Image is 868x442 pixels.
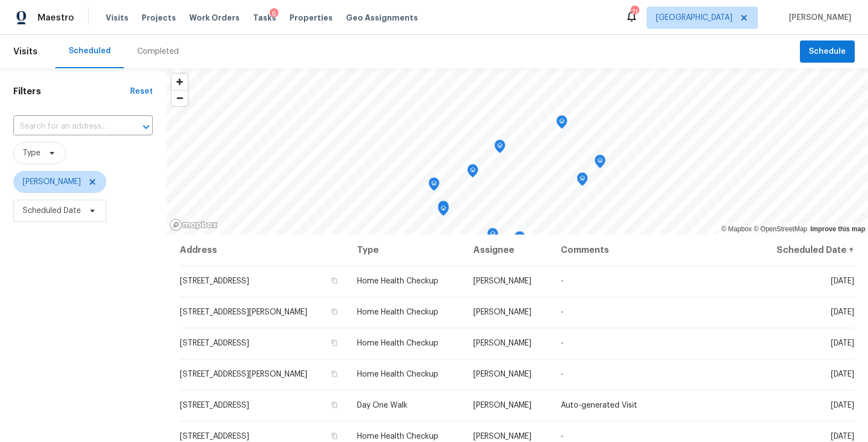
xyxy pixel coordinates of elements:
span: - [561,277,564,285]
span: [STREET_ADDRESS][PERSON_NAME] [180,370,307,378]
span: [PERSON_NAME] [473,402,531,409]
div: Scheduled [69,45,111,57]
div: Reset [130,86,153,97]
button: Open [138,119,154,135]
div: Map marker [438,201,449,218]
span: [PERSON_NAME] [473,370,531,378]
span: Auto-generated Visit [561,402,637,409]
div: 71 [631,7,638,18]
div: Map marker [438,202,449,220]
span: - [561,308,564,316]
div: 6 [270,8,278,19]
span: [STREET_ADDRESS] [180,339,249,347]
div: Completed [137,46,179,57]
span: [STREET_ADDRESS] [180,402,249,409]
button: Schedule [800,40,855,63]
button: Zoom out [172,90,188,106]
th: Assignee [464,235,552,266]
span: Scheduled Date [23,205,81,216]
span: Schedule [809,45,846,59]
span: Day One Walk [357,402,407,409]
span: Home Health Checkup [357,370,438,378]
span: Type [23,148,40,159]
span: [PERSON_NAME] [784,12,851,23]
a: Improve this map [810,225,865,233]
span: Maestro [38,12,74,23]
span: [PERSON_NAME] [473,433,531,440]
th: Address [179,235,348,266]
h1: Filters [13,86,130,97]
div: Map marker [514,231,525,248]
a: Mapbox [721,225,752,233]
span: [DATE] [831,308,854,316]
button: Copy Address [329,307,339,317]
span: - [561,433,564,440]
span: Home Health Checkup [357,308,438,316]
span: Visits [106,12,128,23]
div: Map marker [467,164,478,181]
span: [GEOGRAPHIC_DATA] [656,12,732,23]
span: [DATE] [831,402,854,409]
div: Map marker [577,172,588,190]
span: - [561,370,564,378]
button: Zoom in [172,74,188,90]
span: Work Orders [189,12,240,23]
div: Map marker [556,115,567,133]
span: Visits [13,39,38,64]
span: [STREET_ADDRESS] [180,277,249,285]
span: Home Health Checkup [357,433,438,440]
button: Copy Address [329,276,339,286]
span: Geo Assignments [346,12,418,23]
span: - [561,339,564,347]
div: Map marker [428,177,440,195]
span: [STREET_ADDRESS] [180,433,249,440]
span: Home Health Checkup [357,277,438,285]
span: [DATE] [831,433,854,440]
span: [PERSON_NAME] [473,308,531,316]
span: [DATE] [831,277,854,285]
div: Map marker [487,228,498,245]
th: Scheduled Date ↑ [755,235,855,266]
a: OpenStreetMap [753,225,807,233]
button: Copy Address [329,400,339,410]
span: Properties [290,12,333,23]
span: [STREET_ADDRESS][PERSON_NAME] [180,308,307,316]
span: [PERSON_NAME] [473,339,531,347]
button: Copy Address [329,431,339,441]
button: Copy Address [329,369,339,379]
div: Map marker [494,140,505,157]
a: Mapbox homepage [169,219,218,231]
span: [DATE] [831,370,854,378]
span: Projects [142,12,176,23]
span: [PERSON_NAME] [473,277,531,285]
th: Type [348,235,464,266]
span: Home Health Checkup [357,339,438,347]
span: [PERSON_NAME] [23,176,81,187]
button: Copy Address [329,338,339,348]
span: Tasks [253,14,276,22]
th: Comments [552,235,755,266]
span: [DATE] [831,339,854,347]
input: Search for an address... [13,118,122,135]
canvas: Map [166,68,868,235]
div: Map marker [595,155,606,172]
